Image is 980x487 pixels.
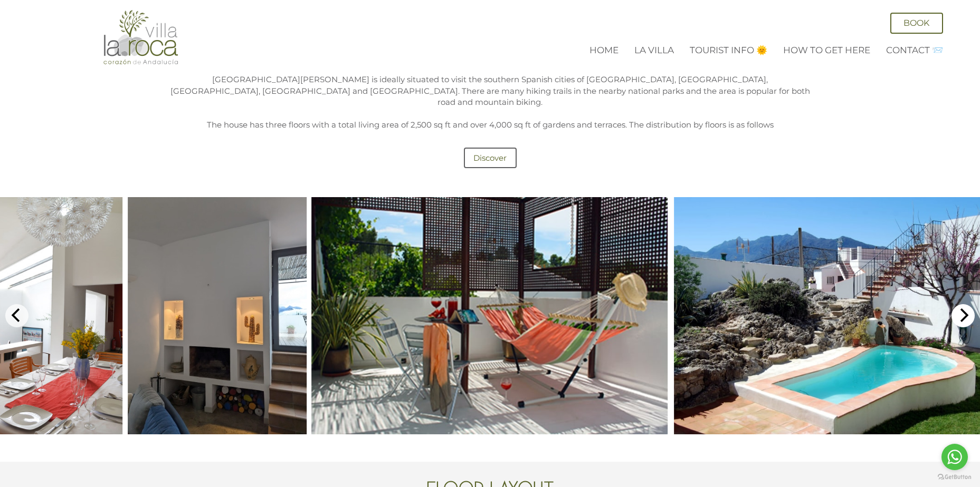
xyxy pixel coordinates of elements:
[634,45,674,55] a: La Villa
[941,444,968,470] a: Go to whatsapp
[5,304,28,327] button: Previous
[464,148,517,168] a: Discover
[783,45,870,55] a: How to get here
[938,474,972,480] a: Go to GetButton.io website
[169,119,811,130] p: The house has three floors with a total living area of 2,500 sq ft and over 4,000 sq ft of garden...
[952,304,975,327] button: Next
[886,45,943,55] a: Contact 📨
[690,45,767,55] a: Tourist Info 🌞
[101,9,180,65] img: Villa La Roca - A fusion of modern and classical Andalucian architecture
[169,63,811,108] p: Located in the peaceful white village of [GEOGRAPHIC_DATA], 20 minutes from historic [GEOGRAPHIC_...
[890,13,943,34] a: Book
[589,45,619,55] a: Home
